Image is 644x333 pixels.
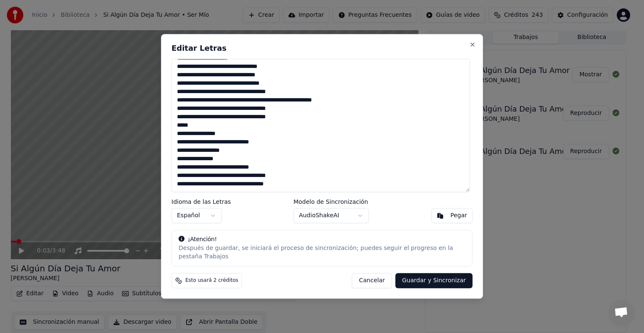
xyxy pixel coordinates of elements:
[185,278,238,284] span: Esto usará 2 créditos
[431,208,473,223] button: Pegar
[293,199,369,205] label: Modelo de Sincronización
[171,44,473,52] h2: Editar Letras
[171,199,231,205] label: Idioma de las Letras
[179,245,465,261] div: Después de guardar, se iniciará el proceso de sincronización; puedes seguir el progreso en la pes...
[450,211,467,220] div: Pegar
[395,273,473,289] button: Guardar y Sincronizar
[179,235,465,244] div: ¡Atención!
[352,273,392,289] button: Cancelar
